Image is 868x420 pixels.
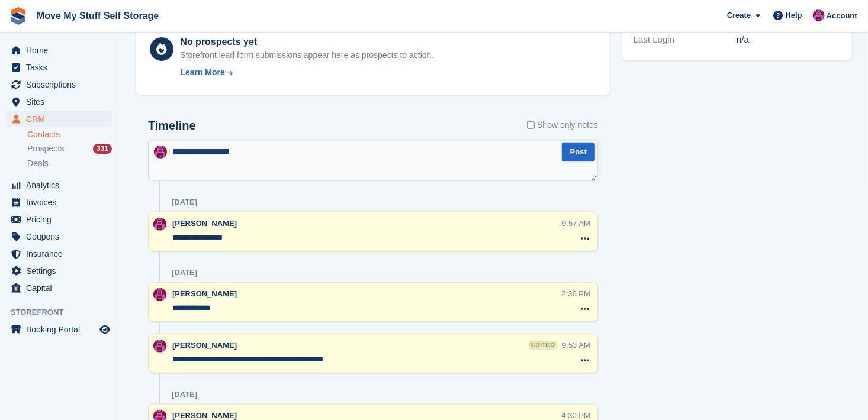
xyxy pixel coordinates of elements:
h2: Timeline [148,119,196,133]
div: [DATE] [172,198,197,207]
a: menu [6,76,112,93]
span: Account [827,10,857,22]
span: Tasks [26,59,97,76]
img: Carrie Machin [153,340,166,353]
a: Move My Stuff Self Storage [32,6,163,25]
span: [PERSON_NAME] [172,219,237,228]
span: Deals [27,158,49,169]
span: Prospects [27,143,64,154]
span: Storefront [11,306,118,318]
div: 9:57 AM [562,218,590,229]
a: menu [6,93,112,110]
a: menu [6,280,112,296]
div: [DATE] [172,390,197,399]
a: Contacts [27,129,112,140]
a: Preview store [98,322,112,337]
span: Settings [26,263,97,279]
img: Carrie Machin [153,288,166,301]
img: Carrie Machin [153,218,166,231]
label: Show only notes [527,119,598,131]
img: Carrie Machin [813,9,825,21]
span: Help [786,9,802,21]
a: menu [6,211,112,228]
a: Learn More [180,66,433,79]
a: menu [6,228,112,245]
span: [PERSON_NAME] [172,341,237,350]
div: 2:36 PM [562,288,590,299]
div: 331 [93,144,112,154]
div: [DATE] [172,268,197,277]
span: Create [727,9,751,21]
div: Learn More [180,66,224,79]
a: menu [6,263,112,279]
div: Storefront lead form submissions appear here as prospects to action. [180,49,433,62]
img: stora-icon-8386f47178a22dfd0bd8f6a31ec36ba5ce8667c1dd55bd0f319d3a0aa187defe.svg [9,7,27,25]
span: Booking Portal [26,321,97,338]
span: Capital [26,280,97,296]
span: [PERSON_NAME] [172,289,237,298]
span: [PERSON_NAME] [172,411,237,420]
span: Subscriptions [26,76,97,93]
a: Deals [27,157,112,170]
a: menu [6,42,112,59]
a: menu [6,245,112,262]
span: Home [26,42,97,59]
div: No prospects yet [180,35,433,49]
a: Prospects 331 [27,143,112,155]
span: Pricing [26,211,97,228]
div: n/a [737,33,840,47]
span: Insurance [26,245,97,262]
span: Analytics [26,177,97,193]
a: menu [6,111,112,127]
span: Sites [26,93,97,110]
a: menu [6,321,112,338]
span: Coupons [26,228,97,245]
div: edited [529,341,557,350]
button: Post [562,143,595,162]
span: CRM [26,111,97,127]
a: menu [6,194,112,211]
div: Last Login [634,33,737,47]
div: 9:53 AM [562,340,590,351]
img: Carrie Machin [154,146,167,159]
a: menu [6,177,112,193]
input: Show only notes [527,119,535,131]
span: Invoices [26,194,97,211]
a: menu [6,59,112,76]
